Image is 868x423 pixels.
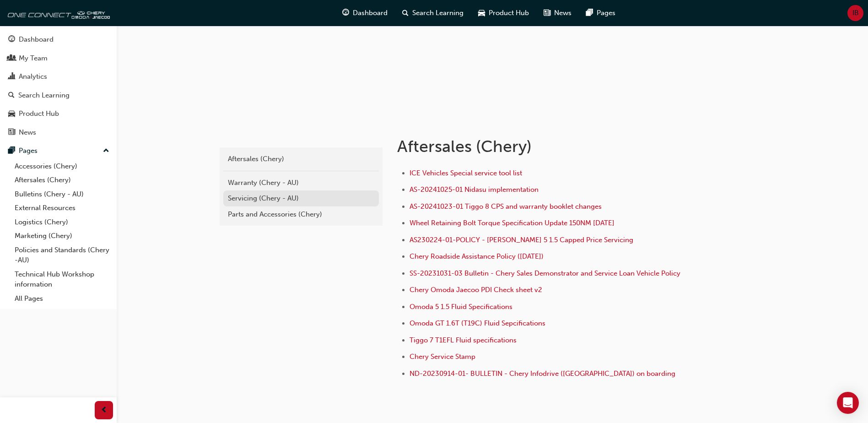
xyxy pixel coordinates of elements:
a: guage-iconDashboard [335,4,395,22]
a: pages-iconPages [579,4,623,22]
span: Product Hub [489,8,529,18]
a: car-iconProduct Hub [471,4,536,22]
a: Chery Roadside Assistance Policy ([DATE]) [410,252,544,260]
span: news-icon [8,129,15,137]
a: SS-20231031-03 Bulletin - Chery Sales Demonstrator and Service Loan Vehicle Policy [410,269,680,277]
div: Aftersales (Chery) [228,154,374,164]
div: Product Hub [19,108,59,119]
span: Pages [597,8,615,18]
span: news-icon [544,7,550,19]
a: Wheel Retaining Bolt Torque Specification Update 150NM [DATE] [410,219,615,227]
div: Search Learning [18,90,70,101]
span: search-icon [8,92,15,100]
button: IB [847,5,863,21]
a: AS230224-01-POLICY - [PERSON_NAME] 5 1.5 Capped Price Servicing [410,236,633,244]
span: Dashboard [353,8,388,18]
a: Omoda GT 1.6T (T19C) Fluid Sepcifications [410,319,545,327]
button: Pages [4,142,113,159]
span: guage-icon [342,7,349,19]
a: Dashboard [4,31,113,48]
span: pages-icon [8,147,15,155]
a: Chery Service Stamp [410,352,475,361]
div: Warranty (Chery - AU) [228,178,374,188]
a: Marketing (Chery) [11,229,113,243]
span: search-icon [402,7,409,19]
a: Tiggo 7 T1EFL Fluid specifications [410,336,517,344]
div: Pages [19,146,38,156]
div: Servicing (Chery - AU) [228,193,374,204]
a: News [4,124,113,141]
span: pages-icon [586,7,593,19]
a: Policies and Standards (Chery -AU) [11,243,113,267]
a: Aftersales (Chery) [11,173,113,187]
span: IB [852,8,859,18]
span: up-icon [103,145,109,157]
span: prev-icon [101,405,108,416]
a: AS-20241023-01 Tiggo 8 CPS and warranty booklet changes [410,202,602,211]
a: Chery Omoda Jaecoo PDI Check sheet v2 [410,286,542,294]
button: DashboardMy TeamAnalyticsSearch LearningProduct HubNews [4,29,113,142]
img: oneconnect [5,4,110,22]
span: car-icon [478,7,485,19]
a: Technical Hub Workshop information [11,267,113,292]
div: Parts and Accessories (Chery) [228,209,374,220]
span: chart-icon [8,73,15,81]
a: Omoda 5 1.5 Fluid Specifications [410,303,512,311]
a: Servicing (Chery - AU) [223,190,379,206]
a: Parts and Accessories (Chery) [223,206,379,222]
a: Aftersales (Chery) [223,151,379,167]
a: Warranty (Chery - AU) [223,175,379,191]
span: Search Learning [412,8,464,18]
a: Bulletins (Chery - AU) [11,187,113,201]
a: External Resources [11,201,113,215]
span: people-icon [8,54,15,63]
a: news-iconNews [536,4,579,22]
span: car-icon [8,110,15,118]
a: Analytics [4,68,113,85]
a: Accessories (Chery) [11,159,113,174]
div: Analytics [19,71,47,82]
div: News [19,127,36,138]
a: search-iconSearch Learning [395,4,471,22]
a: Logistics (Chery) [11,215,113,229]
a: AS-20241025-01 Nidasu implementation [410,185,539,194]
a: ICE Vehicles Special service tool list [410,169,522,177]
a: ND-20230914-01- BULLETIN - Chery Infodrive ([GEOGRAPHIC_DATA]) on boarding [410,369,675,378]
span: News [554,8,571,18]
span: guage-icon [8,36,15,44]
div: My Team [19,53,48,64]
a: All Pages [11,292,113,306]
a: Product Hub [4,105,113,122]
div: Dashboard [19,34,54,45]
div: Open Intercom Messenger [837,392,859,414]
a: Search Learning [4,87,113,104]
h1: Aftersales (Chery) [397,136,697,157]
a: My Team [4,50,113,67]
